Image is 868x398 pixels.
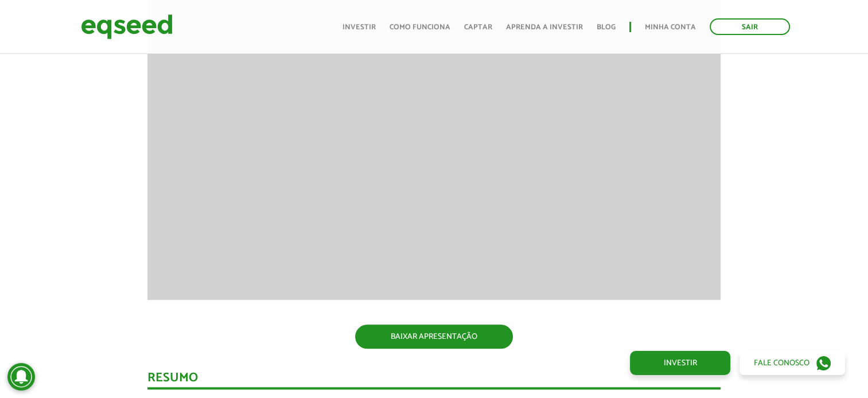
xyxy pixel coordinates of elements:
[390,24,450,31] a: Como funciona
[355,324,513,349] a: BAIXAR APRESENTAÇÃO
[147,372,721,389] div: Resumo
[342,24,376,31] a: Investir
[597,24,616,31] a: Blog
[464,24,492,31] a: Captar
[739,351,845,375] a: Fale conosco
[630,351,730,375] a: Investir
[506,24,583,31] a: Aprenda a investir
[710,18,790,35] a: Sair
[645,24,696,31] a: Minha conta
[81,11,173,42] img: EqSeed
